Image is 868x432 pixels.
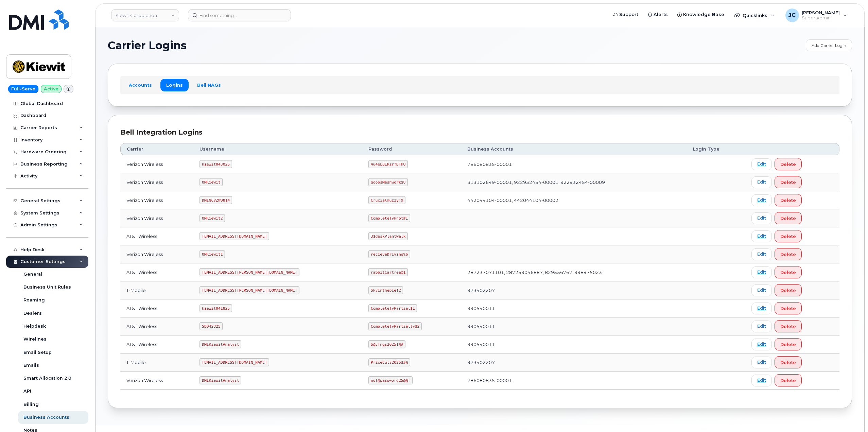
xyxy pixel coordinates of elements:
[368,232,408,240] code: 3$deskPlantwalk
[687,143,745,155] th: Login Type
[461,371,687,390] td: 786080835-00001
[775,212,802,224] button: Delete
[461,191,687,209] td: 442044104-00001, 442044104-00002
[461,317,687,335] td: 990540011
[120,173,193,191] td: Verizon Wireless
[199,178,223,186] code: OMKiewit
[775,194,802,206] button: Delete
[123,79,158,91] a: Accounts
[368,160,408,168] code: 4u4eL8Ekzr?DTHU
[838,402,863,427] iframe: Messenger Launcher
[199,196,232,204] code: DMINCVZW0814
[461,263,687,281] td: 287237071101, 287259046887, 829556767, 998975023
[199,286,299,294] code: [EMAIL_ADDRESS][PERSON_NAME][DOMAIN_NAME]
[780,179,796,186] span: Delete
[780,197,796,204] span: Delete
[368,196,405,204] code: Crucialmuzzy!9
[120,353,193,371] td: T-Mobile
[751,248,772,260] a: Edit
[368,286,403,294] code: Skyinthepie!2
[751,321,772,332] a: Edit
[368,304,417,312] code: CompletelyPartial$1
[751,230,772,242] a: Edit
[461,143,687,155] th: Business Accounts
[120,245,193,263] td: Verizon Wireless
[160,79,189,91] a: Logins
[108,40,187,51] span: Carrier Logins
[199,214,225,222] code: OMKiewit2
[780,233,796,240] span: Delete
[362,143,461,155] th: Password
[461,299,687,317] td: 990540011
[775,302,802,314] button: Delete
[120,371,193,390] td: Verizon Wireless
[199,268,299,276] code: [EMAIL_ADDRESS][PERSON_NAME][DOMAIN_NAME]
[780,251,796,258] span: Delete
[775,374,802,386] button: Delete
[751,158,772,170] a: Edit
[751,357,772,368] a: Edit
[751,266,772,278] a: Edit
[120,127,839,137] div: Bell Integration Logins
[199,376,241,384] code: DMIKiewitAnalyst
[751,375,772,386] a: Edit
[368,322,422,330] code: CompletelyPartially$2
[775,356,802,368] button: Delete
[368,376,413,384] code: not@password25@@!
[780,305,796,312] span: Delete
[199,340,241,348] code: DMIKiewitAnalyst
[199,322,223,330] code: SD042325
[120,191,193,209] td: Verizon Wireless
[780,323,796,330] span: Delete
[368,178,408,186] code: goopsMeshwork$8
[780,287,796,294] span: Delete
[199,160,232,168] code: kiewit043025
[780,359,796,366] span: Delete
[199,232,269,240] code: [EMAIL_ADDRESS][DOMAIN_NAME]
[120,209,193,227] td: Verizon Wireless
[775,320,802,332] button: Delete
[780,215,796,222] span: Delete
[120,281,193,299] td: T-Mobile
[780,269,796,276] span: Delete
[120,143,193,155] th: Carrier
[775,266,802,278] button: Delete
[751,339,772,350] a: Edit
[775,248,802,260] button: Delete
[120,155,193,173] td: Verizon Wireless
[193,143,362,155] th: Username
[368,214,410,222] code: Completelyknot#1
[120,263,193,281] td: AT&T Wireless
[751,303,772,314] a: Edit
[461,173,687,191] td: 313102649-00001, 922932454-00001, 922932454-00009
[461,335,687,353] td: 990540011
[120,227,193,245] td: AT&T Wireless
[461,353,687,371] td: 973402207
[775,176,802,188] button: Delete
[191,79,227,91] a: Bell NAGs
[775,338,802,350] button: Delete
[780,377,796,384] span: Delete
[775,284,802,296] button: Delete
[120,299,193,317] td: AT&T Wireless
[780,161,796,168] span: Delete
[775,230,802,242] button: Delete
[368,358,410,366] code: PriceCuts2025$#@
[120,335,193,353] td: AT&T Wireless
[199,304,232,312] code: kiewit041825
[461,155,687,173] td: 786080835-00001
[368,268,408,276] code: rabbitCartree@1
[751,176,772,188] a: Edit
[751,194,772,206] a: Edit
[461,281,687,299] td: 973402207
[199,358,269,366] code: [EMAIL_ADDRESS][DOMAIN_NAME]
[120,317,193,335] td: AT&T Wireless
[751,284,772,296] a: Edit
[199,250,225,258] code: OMKiewit1
[368,340,405,348] code: S@v!ngs2025!@#
[751,212,772,224] a: Edit
[775,158,802,170] button: Delete
[780,341,796,348] span: Delete
[368,250,410,258] code: recieveDriving%6
[806,39,852,51] a: Add Carrier Login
